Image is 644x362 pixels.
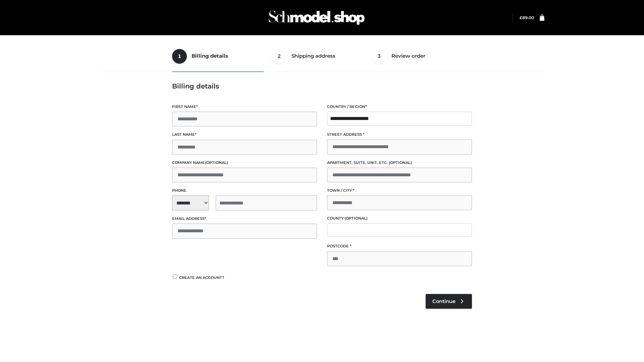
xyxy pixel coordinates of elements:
[179,275,224,280] span: Create an account?
[520,15,534,20] bdi: 89.00
[344,216,368,221] span: (optional)
[432,298,455,304] span: Continue
[205,160,228,165] span: (optional)
[172,104,317,110] label: First name
[520,15,534,20] a: £89.00
[172,187,317,194] label: Phone
[172,131,317,138] label: Last name
[266,4,367,31] img: Schmodel Admin 964
[172,275,178,279] input: Create an account?
[327,215,472,222] label: County
[389,160,412,165] span: (optional)
[327,187,472,194] label: Town / City
[327,160,472,166] label: Apartment, suite, unit, etc.
[327,104,472,110] label: Country / Region
[520,15,522,20] span: £
[172,82,472,90] h3: Billing details
[426,294,472,309] a: Continue
[327,243,472,249] label: Postcode
[172,216,317,222] label: Email address
[172,160,317,166] label: Company name
[327,131,472,138] label: Street address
